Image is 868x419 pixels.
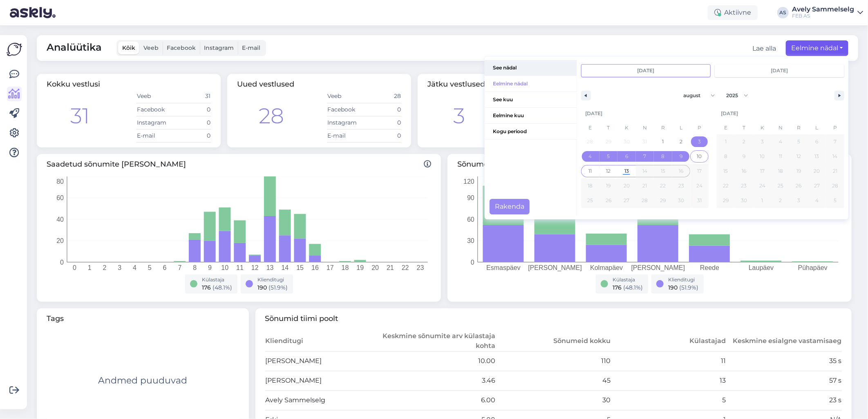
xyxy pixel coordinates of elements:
[723,193,729,208] span: 29
[56,216,64,223] tspan: 40
[590,264,623,271] tspan: Kolmapäev
[282,264,289,271] tspan: 14
[454,100,465,132] div: 3
[70,100,89,132] div: 31
[779,134,782,149] span: 4
[606,193,611,208] span: 26
[485,124,577,140] button: Kogu periood
[467,237,474,244] tspan: 30
[680,134,683,149] span: 2
[581,193,600,208] button: 25
[697,164,702,178] span: 17
[727,390,842,410] td: 23 s
[717,193,735,208] button: 29
[749,264,774,271] tspan: Laupäev
[296,264,304,271] tspan: 15
[73,264,76,271] tspan: 0
[826,164,844,178] button: 21
[613,276,643,283] div: Külastaja
[672,149,691,164] button: 9
[427,80,485,89] span: Jätku vestlused
[467,194,474,201] tspan: 90
[654,134,672,149] button: 1
[611,371,726,390] td: 13
[380,371,496,390] td: 3.46
[662,134,664,149] span: 1
[697,193,702,208] span: 31
[471,259,474,265] tspan: 0
[772,121,790,134] span: N
[587,193,593,208] span: 25
[327,264,334,271] tspan: 17
[103,264,107,271] tspan: 2
[364,90,401,103] td: 28
[7,42,22,57] img: Askly Logo
[467,216,474,223] tspan: 60
[485,108,577,124] button: Eelmine kuu
[617,178,636,193] button: 20
[174,129,211,142] td: 0
[613,284,622,291] span: 176
[679,164,684,178] span: 16
[826,178,844,193] button: 28
[826,149,844,164] button: 14
[727,371,842,390] td: 57 s
[698,134,701,149] span: 3
[364,129,401,142] td: 0
[717,121,735,134] span: E
[47,159,431,170] span: Saadetud sõnumite [PERSON_NAME]
[669,276,699,283] div: Klienditugi
[792,13,854,19] div: FEB AS
[669,284,678,291] span: 190
[600,149,618,164] button: 5
[118,264,121,271] tspan: 3
[251,264,259,271] tspan: 12
[636,149,654,164] button: 7
[617,193,636,208] button: 27
[600,178,618,193] button: 19
[724,149,727,164] span: 8
[735,164,754,178] button: 16
[485,76,577,92] button: Eelmine nädal
[213,284,233,291] span: ( 48.1 %)
[697,149,702,164] span: 10
[327,116,364,129] td: Instagram
[735,134,754,149] button: 2
[327,129,364,142] td: E-mail
[625,149,628,164] span: 6
[269,284,288,291] span: ( 51.9 %)
[662,149,665,164] span: 8
[143,44,159,51] span: Veeb
[752,44,776,53] button: Lae alla
[700,264,719,271] tspan: Reede
[485,92,577,107] span: See kuu
[624,193,629,208] span: 27
[327,90,364,103] td: Veeb
[98,374,187,387] div: Andmed puuduvad
[661,164,665,178] span: 15
[265,351,380,371] td: [PERSON_NAME]
[136,103,174,116] td: Facebook
[808,134,826,149] button: 6
[642,164,647,178] span: 14
[600,121,618,134] span: T
[654,193,672,208] button: 29
[760,164,765,178] span: 17
[680,149,683,164] span: 9
[47,80,100,89] span: Kokku vestlusi
[790,121,808,134] span: R
[833,164,837,178] span: 21
[759,178,765,193] span: 24
[790,134,808,149] button: 5
[832,178,838,193] span: 28
[753,121,772,134] span: K
[642,193,648,208] span: 28
[371,264,379,271] tspan: 20
[717,164,735,178] button: 15
[654,178,672,193] button: 22
[680,284,699,291] span: ( 51.9 %)
[357,264,364,271] tspan: 19
[779,149,782,164] span: 11
[742,164,746,178] span: 16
